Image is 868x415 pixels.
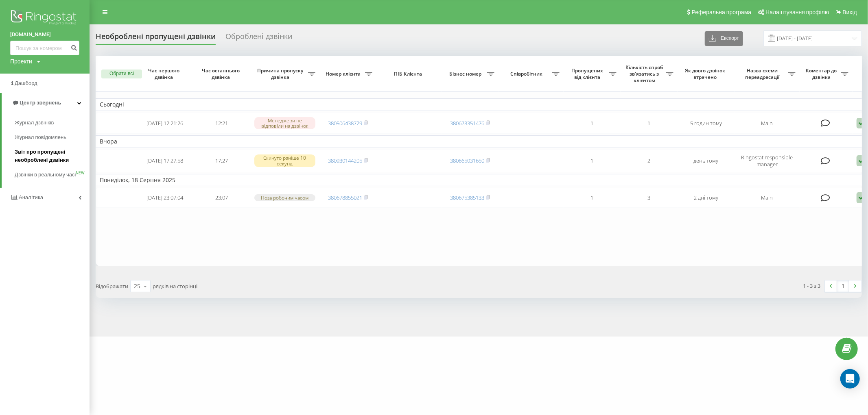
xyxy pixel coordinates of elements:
[96,282,128,290] span: Відображати
[136,188,193,208] td: [DATE] 23:07:04
[10,57,32,65] div: Проекти
[837,280,849,292] a: 1
[705,31,743,46] button: Експорт
[621,150,678,172] td: 2
[765,9,829,15] span: Налаштування профілю
[804,67,841,80] span: Коментар до дзвінка
[136,113,193,134] td: [DATE] 12:21:26
[254,117,315,129] div: Менеджери не відповіли на дзвінок
[15,148,85,164] span: Звіт про пропущені необроблені дзвінки
[739,67,788,80] span: Назва схеми переадресації
[328,194,362,201] a: 380678855021
[143,67,187,80] span: Час першого дзвінка
[225,32,292,45] div: Оброблені дзвінки
[193,188,250,208] td: 23:07
[101,70,142,78] button: Обрати всі
[735,150,800,172] td: Ringostat responsible manager
[735,113,800,134] td: Main
[564,150,621,172] td: 1
[568,67,609,80] span: Пропущених від клієнта
[134,282,140,290] div: 25
[564,113,621,134] td: 1
[15,167,90,182] a: Дзвінки в реальному часіNEW
[15,119,54,127] span: Журнал дзвінків
[193,113,250,134] td: 12:21
[10,41,79,55] input: Пошук за номером
[20,100,61,106] span: Центр звернень
[684,67,728,80] span: Як довго дзвінок втрачено
[15,133,66,141] span: Журнал повідомлень
[843,9,857,15] span: Вихід
[15,145,90,167] a: Звіт про пропущені необроблені дзвінки
[692,9,752,15] span: Реферальна програма
[200,67,244,80] span: Час останнього дзвінка
[324,71,365,77] span: Номер клієнта
[621,188,678,208] td: 3
[254,154,315,167] div: Скинуто раніше 10 секунд
[678,188,735,208] td: 2 дні тому
[450,120,484,127] a: 380673351476
[803,282,821,290] div: 1 - 3 з 3
[2,93,90,113] a: Центр звернень
[153,282,197,290] span: рядків на сторінці
[503,71,552,77] span: Співробітник
[735,188,800,208] td: Main
[383,71,435,77] span: ПІБ Клієнта
[10,30,79,39] a: [DOMAIN_NAME]
[678,150,735,172] td: день тому
[15,130,90,145] a: Журнал повідомлень
[678,113,735,134] td: 5 годин тому
[450,194,484,201] a: 380675385133
[328,157,362,164] a: 380930144205
[96,32,216,45] div: Необроблені пропущені дзвінки
[621,113,678,134] td: 1
[328,120,362,127] a: 380506438729
[19,194,43,200] span: Аналiтика
[15,171,76,179] span: Дзвінки в реальному часі
[625,64,666,83] span: Кількість спроб зв'язатись з клієнтом
[10,8,79,28] img: Ringostat logo
[840,369,860,389] div: Open Intercom Messenger
[136,150,193,172] td: [DATE] 17:27:58
[450,157,484,164] a: 380665031650
[446,71,487,77] span: Бізнес номер
[15,80,37,86] span: Дашборд
[193,150,250,172] td: 17:27
[15,115,90,130] a: Журнал дзвінків
[254,67,308,80] span: Причина пропуску дзвінка
[564,188,621,208] td: 1
[254,194,315,201] div: Поза робочим часом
